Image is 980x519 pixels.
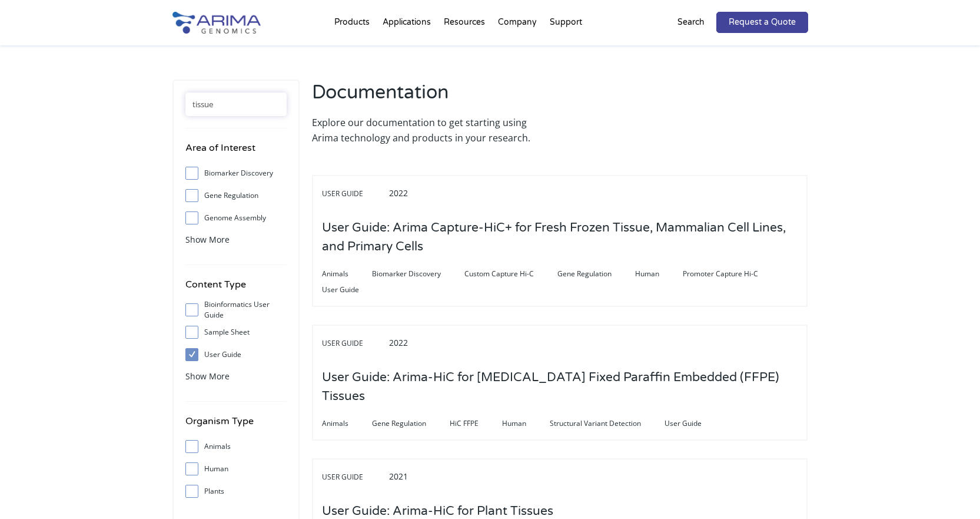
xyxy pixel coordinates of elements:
span: Show More [185,371,230,382]
span: 2022 [389,337,408,348]
span: Human [502,416,550,431]
span: User Guide [322,283,383,297]
img: Arima-Genomics-logo [172,12,261,34]
span: Animals [322,267,372,281]
span: Animals [322,416,372,431]
label: Biomarker Discovery [185,164,287,182]
p: Explore our documentation to get starting using Arima technology and products in your research. [312,115,554,146]
span: Show More [185,234,230,245]
h3: User Guide: Arima-HiC for [MEDICAL_DATA] Fixed Paraffin Embedded (FFPE) Tissues [322,359,798,415]
span: Promoter Capture Hi-C [683,267,782,281]
label: Genome Assembly [185,209,287,227]
label: Animals [185,438,287,455]
label: Plants [185,482,287,500]
h3: User Guide: Arima Capture-HiC+ for Fresh Frozen Tissue, Mammalian Cell Lines, and Primary Cells [322,210,798,265]
label: Sample Sheet [185,323,287,341]
h4: Content Type [185,277,287,301]
span: Biomarker Discovery [372,267,464,281]
span: User Guide [322,470,387,484]
span: User Guide [665,416,725,431]
h4: Organism Type [185,414,287,438]
a: User Guide: Arima-HiC for Plant Tissues [322,505,553,518]
label: User Guide [185,346,287,363]
a: Request a Quote [716,12,808,33]
p: Search [677,15,705,30]
span: Gene Regulation [372,416,450,431]
span: 2021 [389,471,408,482]
span: Human [635,267,683,281]
span: 2022 [389,187,408,199]
h2: Documentation [312,80,554,115]
span: Structural Variant Detection [550,416,665,431]
span: User Guide [322,187,387,201]
a: User Guide: Arima Capture-HiC+ for Fresh Frozen Tissue, Mammalian Cell Lines, and Primary Cells [322,240,798,253]
label: Gene Regulation [185,187,287,204]
input: Search [185,92,287,116]
span: User Guide [322,336,387,351]
h4: Area of Interest [185,140,287,164]
label: Bioinformatics User Guide [185,301,287,319]
a: User Guide: Arima-HiC for [MEDICAL_DATA] Fixed Paraffin Embedded (FFPE) Tissues [322,390,798,403]
label: Human [185,460,287,478]
span: Gene Regulation [557,267,635,281]
span: HiC FFPE [450,416,502,431]
span: Custom Capture Hi-C [464,267,557,281]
